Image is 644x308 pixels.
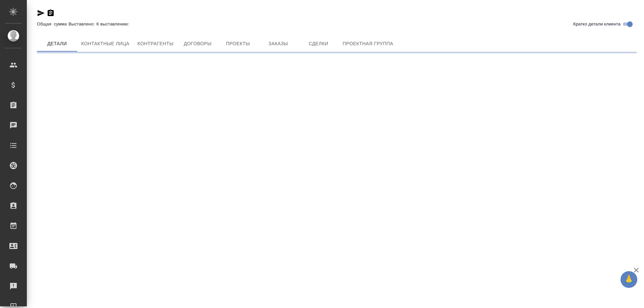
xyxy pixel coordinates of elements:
p: Выставлено: [68,21,96,26]
button: Скопировать ссылку [47,9,55,17]
span: Контрагенты [138,40,174,48]
p: Общая сумма [37,21,68,26]
span: Кратко детали клиента [573,21,621,27]
span: Проектная группа [342,40,393,48]
p: К выставлению: [97,21,131,26]
button: Скопировать ссылку для ЯМессенджера [37,9,45,17]
span: Детали [41,40,73,48]
span: Договоры [181,40,214,48]
span: Контактные лица [81,40,129,48]
button: 🙏 [621,271,637,288]
span: Сделки [302,40,334,48]
span: 🙏 [623,272,635,287]
span: Заказы [262,40,294,48]
span: Проекты [222,40,254,48]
